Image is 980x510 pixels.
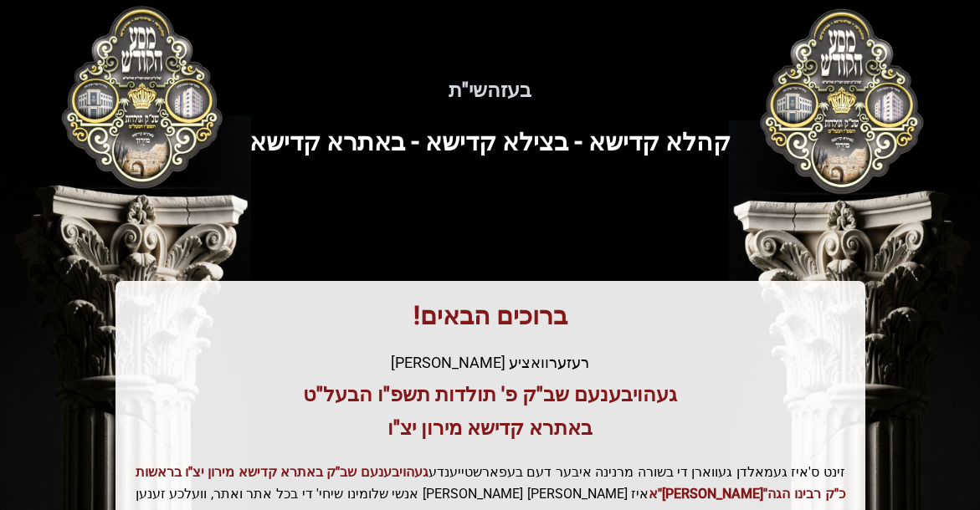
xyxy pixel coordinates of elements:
h5: בעזהשי"ת [47,77,933,104]
h1: ברוכים הבאים! [136,301,845,331]
span: קהלא קדישא - בצילא קדישא - באתרא קדישא [249,127,731,156]
div: רעזערוואציע [PERSON_NAME] [136,351,845,375]
span: געהויבענעם שב"ק באתרא קדישא מירון יצ"ו בראשות כ"ק רבינו הגה"[PERSON_NAME]"א [136,464,845,502]
h3: געהויבענעם שב"ק פ' תולדות תשפ"ו הבעל"ט [136,381,845,408]
h3: באתרא קדישא מירון יצ"ו [136,415,845,441]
